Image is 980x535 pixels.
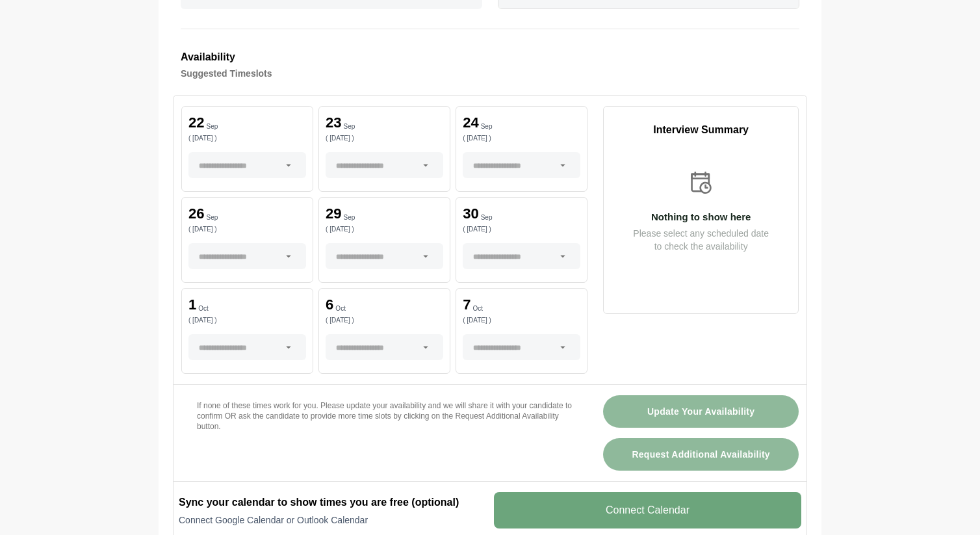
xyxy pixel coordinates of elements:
p: 22 [188,116,204,130]
p: Sep [481,215,493,221]
p: ( [DATE] ) [463,317,580,324]
h2: Sync your calendar to show times you are free (optional) [179,495,486,510]
p: Sep [481,124,493,130]
button: Request Additional Availability [603,438,799,471]
h3: Availability [181,49,799,66]
p: If none of these times work for you. Please update your availability and we will share it with yo... [197,400,572,432]
p: 26 [188,207,204,221]
p: ( [DATE] ) [188,135,306,142]
p: ( [DATE] ) [326,226,443,233]
p: Nothing to show here [604,212,798,222]
p: Oct [335,306,346,312]
button: Update Your Availability [603,395,799,428]
p: Please select any scheduled date to check the availability [604,227,798,253]
img: calender [688,169,715,196]
p: 23 [326,116,341,130]
p: 7 [463,298,471,312]
p: ( [DATE] ) [188,226,306,233]
p: Connect Google Calendar or Outlook Calendar [179,514,486,527]
p: Sep [344,215,355,221]
p: ( [DATE] ) [463,135,580,142]
p: 1 [188,298,196,312]
p: Sep [206,215,218,221]
p: Sep [206,124,218,130]
p: Sep [344,124,355,130]
p: ( [DATE] ) [188,317,306,324]
p: Oct [472,306,483,312]
p: 24 [463,116,478,130]
p: ( [DATE] ) [463,226,580,233]
v-button: Connect Calendar [494,492,801,528]
p: Interview Summary [604,122,798,138]
p: 29 [326,207,341,221]
h4: Suggested Timeslots [181,66,799,81]
p: 30 [463,207,478,221]
p: ( [DATE] ) [326,135,443,142]
p: ( [DATE] ) [326,317,443,324]
p: 6 [326,298,333,312]
p: Oct [198,306,209,312]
